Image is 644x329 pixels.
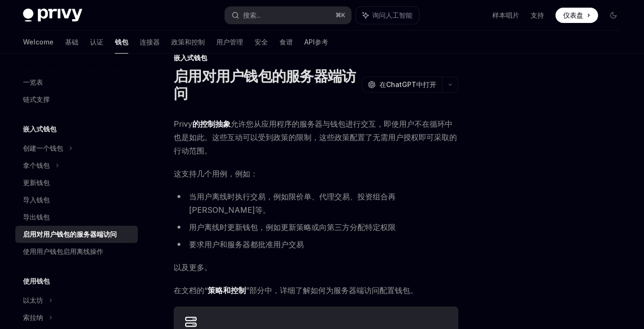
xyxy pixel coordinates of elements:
a: 一览表 [15,74,138,91]
span: Privy 允许您从应用程序的服务器与钱包进行交互，即使用户不在循环中也是如此。这些互动可以受到政策的限制，这些政策配置了无需用户授权即可采取的行动范围。 [174,117,458,157]
li: 用户离线时更新钱包，例如更新策略或向第三方分配特定权限 [174,220,458,234]
div: 嵌入式钱包 [174,53,458,63]
a: 链式支撑 [15,91,138,108]
a: Welcome [23,31,54,54]
div: 拿个钱包 [23,160,50,171]
span: 在 文档的 “ ”部分中 ，详细了解如何为服务器端访问配置钱包 。 [174,284,458,297]
div: 索拉纳 [23,312,43,323]
a: 支持 [531,11,544,20]
button: 在ChatGPT中打开 [362,77,442,93]
div: 一览表 [23,77,43,88]
div: 使用用户钱包启用离线操作 [23,246,103,257]
span: 在ChatGPT中打开 [379,80,436,89]
a: 食谱 [279,31,293,54]
h5: 嵌入式钱包 [23,123,56,135]
span: 仪表盘 [563,11,583,20]
a: 政策和控制 [171,31,205,54]
h5: 使用钱包 [23,275,50,287]
span: ⌘K [335,11,345,19]
div: 创建一个钱包 [23,143,63,154]
div: 启用对用户钱包的服务器端访问 [23,229,117,240]
a: 导出钱包 [15,208,138,226]
a: API参考 [304,31,328,54]
button: 切换黑暗模式 [606,8,621,23]
button: 搜索...⌘K [225,7,351,24]
span: 这支持几个用例，例如： [174,167,458,180]
div: 导入钱包 [23,194,50,206]
strong: 策略和控制 [208,285,246,295]
div: 以太坊 [23,295,43,306]
a: 样本唱片 [492,11,519,20]
a: 导入钱包 [15,191,138,208]
div: 搜索... [243,10,261,21]
img: 黑暗标志 [23,9,82,22]
a: 仪表盘 [555,8,598,23]
a: 使用用户钱包启用离线操作 [15,243,138,260]
h1: 启用对用户钱包的服务器端访问 [174,67,358,102]
a: 钱包 [115,31,128,54]
span: 询问人工智能 [372,11,412,20]
a: 连接器 [140,31,160,54]
div: 导出钱包 [23,211,50,223]
li: 要求用户和服务器都批准用户交易 [174,238,458,251]
a: 认证 [90,31,103,54]
div: 链式支撑 [23,94,50,105]
a: 基础 [65,31,78,54]
a: 的控制抽象 [192,119,231,129]
li: 当用户离线时执行交易，例如限价单、代理交易、投资组合再[PERSON_NAME]等。 [174,190,458,217]
button: 询问人工智能 [356,7,419,24]
a: 更新钱包 [15,174,138,191]
a: 启用对用户钱包的服务器端访问 [15,226,138,243]
div: 更新钱包 [23,177,50,188]
span: 以及更多。 [174,261,458,274]
a: 安全 [255,31,268,54]
a: 用户管理 [216,31,243,54]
